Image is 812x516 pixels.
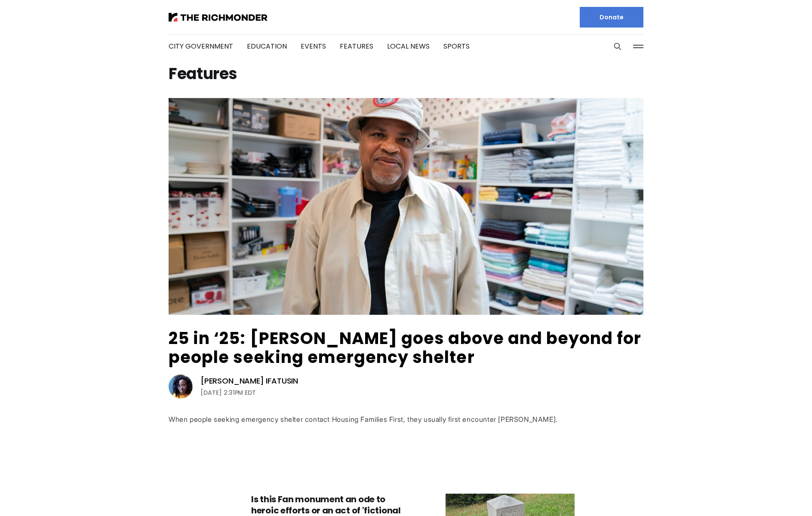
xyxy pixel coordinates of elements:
[169,98,643,315] img: 25 in ‘25: Rodney Hopkins goes above and beyond for people seeking emergency shelter
[200,376,298,386] a: [PERSON_NAME] Ifatusin
[169,67,643,81] h1: Features
[169,13,268,21] img: The Richmonder
[169,375,193,399] img: Victoria A. Ifatusin
[200,387,256,398] time: [DATE] 2:31PM EDT
[301,41,326,51] a: Events
[611,40,624,53] button: Search this site
[247,41,287,51] a: Education
[169,415,643,424] div: When people seeking emergency shelter contact Housing Families First, they usually first encounte...
[597,474,812,516] iframe: portal-trigger
[340,41,373,51] a: Features
[443,41,470,51] a: Sports
[169,41,233,51] a: City Government
[169,327,642,369] a: 25 in ‘25: [PERSON_NAME] goes above and beyond for people seeking emergency shelter
[580,7,643,28] a: Donate
[387,41,430,51] a: Local News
